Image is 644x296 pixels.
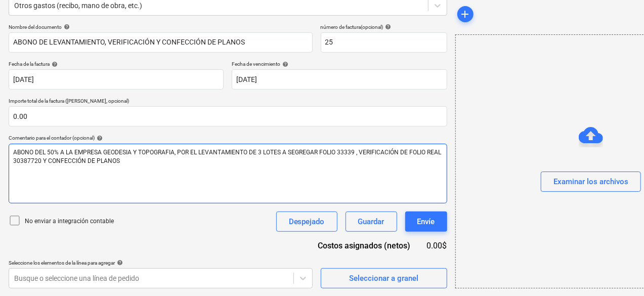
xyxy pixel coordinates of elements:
[417,215,435,228] div: Envíe
[321,268,447,288] button: Seleccionar a granel
[383,24,392,30] span: help
[276,212,337,232] button: Despejado
[9,106,447,126] input: Importe total de la factura (coste neto, opcional)
[9,98,447,106] p: Importe total de la factura ([PERSON_NAME], opcional)
[541,172,641,192] button: Examinar los archivos
[232,69,447,90] input: Fecha de vencimiento no especificada
[95,135,103,141] span: help
[115,260,123,266] span: help
[9,69,224,90] input: Fecha de factura no especificada
[289,215,325,228] div: Despejado
[9,61,224,67] div: Fecha de la factura
[13,149,443,164] span: ABONO DEL 50% A LA EMPRESA GEODESIA Y TOPOGRAFIA, POR EL LEVANTAMIENTO DE 3 LOTES A SEGREGAR FOLI...
[9,24,313,30] div: Nombre del documento
[358,215,384,228] div: Guardar
[310,240,427,251] div: Costos asignados (netos)
[280,61,288,67] span: help
[9,135,447,141] div: Comentario para el contador (opcional)
[346,212,397,232] button: Guardar
[427,240,447,251] div: 0.00$
[321,32,447,53] input: número de factura
[62,24,70,30] span: help
[9,32,313,53] input: Nombre del documento
[232,61,447,67] div: Fecha de vencimiento
[405,212,447,232] button: Envíe
[553,175,628,188] div: Examinar los archivos
[349,272,418,285] div: Seleccionar a granel
[459,8,471,20] span: add
[25,217,114,226] p: No enviar a integración contable
[9,260,313,266] div: Seleccione los elementos de la línea para agregar
[50,61,58,67] span: help
[321,24,447,30] div: número de factura (opcional)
